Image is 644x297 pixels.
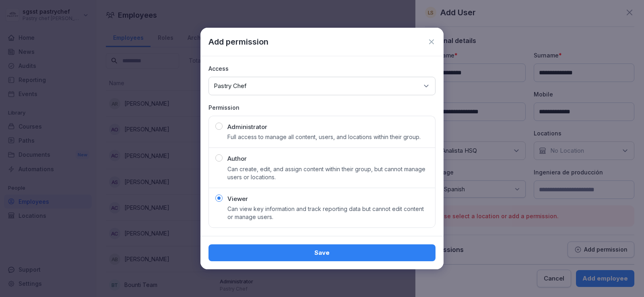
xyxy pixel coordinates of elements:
p: Permission [208,103,436,112]
p: Author [227,154,247,164]
p: Access [208,64,436,73]
p: Pastry Chef [214,82,247,90]
p: Can create, edit, and assign content within their group, but cannot manage users or locations. [227,165,429,181]
p: Administrator [227,123,267,132]
p: Viewer [227,195,248,204]
div: Save [215,248,429,257]
p: Can view key information and track reporting data but cannot edit content or manage users. [227,205,429,221]
p: Add permission [208,36,268,48]
button: Save [208,244,436,261]
p: Full access to manage all content, users, and locations within their group. [227,133,421,141]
